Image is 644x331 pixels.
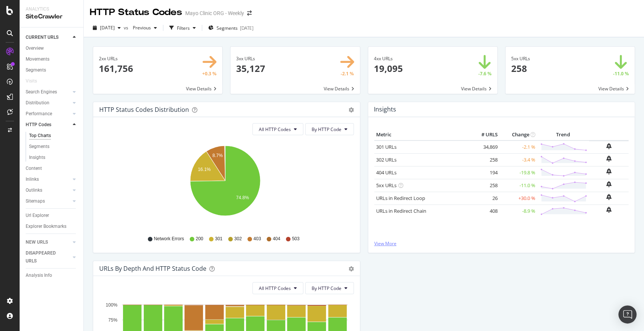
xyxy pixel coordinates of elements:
div: SiteCrawler [26,12,77,21]
div: Outlinks [26,186,42,194]
text: 75% [108,317,117,323]
a: Segments [29,143,78,151]
td: -2.1 % [500,140,537,154]
button: By HTTP Code [305,282,354,294]
button: Segments[DATE] [205,22,257,34]
a: View More [374,240,629,247]
div: Analytics [26,6,77,12]
a: 302 URLs [376,156,397,163]
a: Search Engines [26,88,71,96]
td: 34,869 [469,140,500,154]
div: Explorer Bookmarks [26,223,66,230]
div: HTTP Status Codes [90,6,182,19]
td: 258 [469,153,500,166]
span: 200 [196,236,203,242]
td: -8.9 % [500,204,537,217]
a: Segments [26,66,78,74]
text: 74.8% [236,195,249,201]
span: 301 [215,236,223,242]
span: Segments [217,25,238,31]
a: Performance [26,110,71,118]
td: 408 [469,204,500,217]
svg: A chart. [99,141,350,229]
th: Trend [537,129,589,140]
div: Visits [26,77,37,85]
td: +30.0 % [500,192,537,204]
div: Top Charts [29,132,51,140]
div: Url Explorer [26,212,49,220]
a: NEW URLS [26,238,71,246]
div: Inlinks [26,175,39,183]
td: 194 [469,166,500,179]
div: bell-plus [606,168,612,174]
span: All HTTP Codes [259,285,291,291]
div: Analysis Info [26,272,52,279]
div: Segments [29,143,49,151]
a: DISAPPEARED URLS [26,249,71,265]
a: Content [26,165,78,172]
div: Performance [26,110,52,118]
a: Visits [26,77,45,85]
a: Inlinks [26,175,71,183]
div: arrow-right-arrow-left [247,11,252,16]
button: Filters [166,22,199,34]
text: 8.7% [212,153,223,158]
span: Previous [130,24,151,31]
td: -19.8 % [500,166,537,179]
a: URLs in Redirect Chain [376,207,426,214]
span: By HTTP Code [312,126,341,133]
a: Url Explorer [26,212,78,220]
button: All HTTP Codes [252,282,303,294]
button: By HTTP Code [305,123,354,135]
div: Insights [29,154,45,162]
a: CURRENT URLS [26,34,71,41]
text: 16.1% [198,167,211,172]
div: CURRENT URLS [26,34,58,41]
a: Distribution [26,99,71,107]
a: Insights [29,154,78,162]
div: NEW URLS [26,238,48,246]
td: -11.0 % [500,179,537,192]
div: Sitemaps [26,197,45,205]
div: Search Engines [26,88,57,96]
div: [DATE] [240,25,254,31]
div: bell-plus [606,143,612,149]
span: 404 [273,236,280,242]
div: gear [349,107,354,113]
a: 5xx URLs [376,182,397,189]
div: Filters [177,25,190,31]
button: All HTTP Codes [252,123,303,135]
div: gear [349,266,354,272]
text: 100% [106,302,117,308]
div: Mayo Clinic ORG - Weekly [185,9,244,17]
div: bell-plus [606,181,612,187]
a: Overview [26,44,78,52]
a: Movements [26,55,78,63]
span: Network Errors [154,236,184,242]
a: Explorer Bookmarks [26,223,78,230]
td: 26 [469,192,500,204]
div: Content [26,165,42,172]
span: 2025 Aug. 20th [100,24,115,31]
td: -3.4 % [500,153,537,166]
button: [DATE] [90,22,124,34]
a: HTTP Codes [26,121,71,129]
div: bell-plus [606,156,612,162]
a: URLs in Redirect Loop [376,195,425,201]
div: bell-plus [606,194,612,200]
a: 301 URLs [376,143,397,150]
a: Analysis Info [26,272,78,279]
a: Top Charts [29,132,78,140]
a: 404 URLs [376,169,397,176]
td: 258 [469,179,500,192]
th: Change [500,129,537,140]
div: Overview [26,44,44,52]
span: 302 [234,236,242,242]
div: Distribution [26,99,49,107]
th: Metric [374,129,469,140]
h4: Insights [374,104,396,114]
div: Open Intercom Messenger [618,305,636,323]
div: bell-plus [606,207,612,213]
span: 403 [254,236,261,242]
